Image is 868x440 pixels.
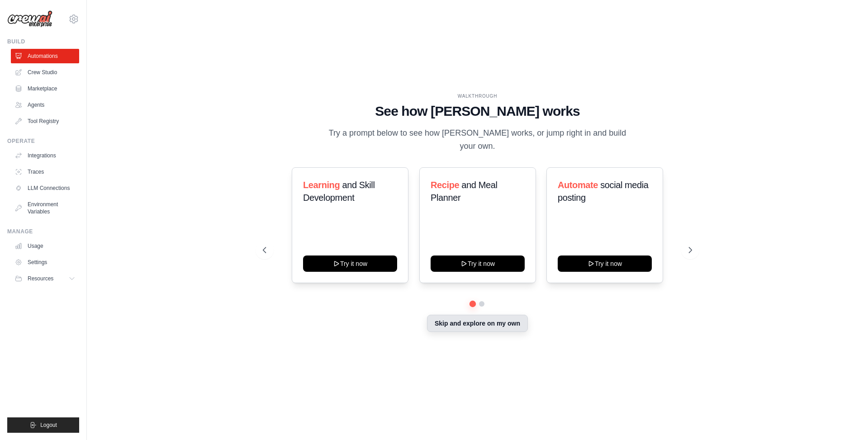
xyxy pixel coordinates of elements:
button: Skip and explore on my own [427,315,528,332]
div: Build [7,38,79,45]
div: WALKTHROUGH [263,93,693,99]
a: Traces [11,165,79,179]
span: social media posting [558,180,649,203]
p: Try a prompt below to see how [PERSON_NAME] works, or jump right in and build your own. [325,127,629,153]
a: Integrations [11,148,79,163]
img: Logo [7,10,52,28]
a: Tool Registry [11,114,79,128]
a: Usage [11,239,79,253]
span: and Meal Planner [431,180,497,203]
a: Settings [11,255,79,270]
button: Try it now [303,255,397,272]
button: Try it now [558,255,652,272]
span: Resources [28,275,53,282]
div: Operate [7,137,79,145]
span: Learning [303,180,340,190]
a: Marketplace [11,81,79,96]
button: Resources [11,271,79,286]
a: Agents [11,98,79,112]
a: LLM Connections [11,181,79,195]
a: Crew Studio [11,65,79,80]
div: Manage [7,228,79,235]
a: Environment Variables [11,197,79,219]
span: Automate [558,180,598,190]
button: Logout [7,417,79,433]
h1: See how [PERSON_NAME] works [263,103,693,119]
a: Automations [11,49,79,63]
span: Recipe [431,180,459,190]
button: Try it now [431,255,525,272]
span: and Skill Development [303,180,375,203]
span: Logout [40,421,57,429]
